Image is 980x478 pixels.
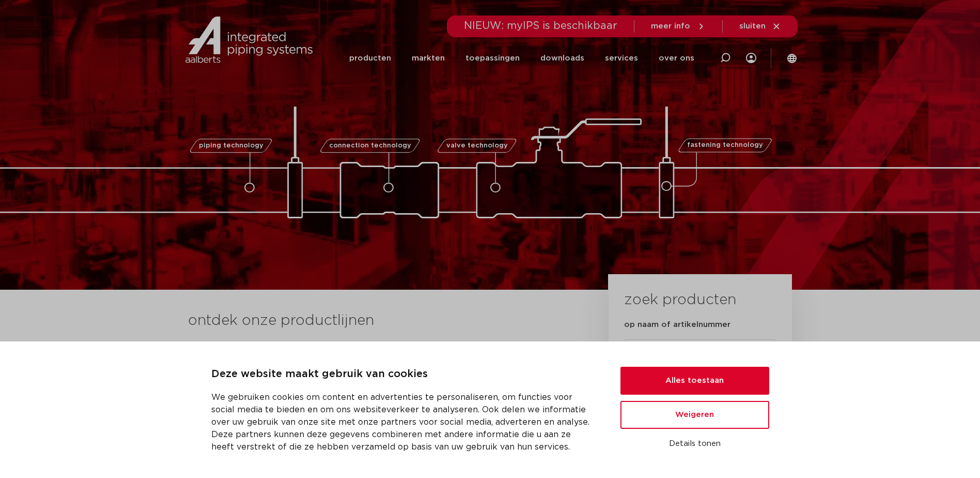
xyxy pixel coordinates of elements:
span: NIEUW: myIPS is beschikbaar [464,21,617,31]
p: We gebruiken cookies om content en advertenties te personaliseren, om functies voor social media ... [211,391,596,453]
span: valve technology [446,142,508,149]
span: piping technology [199,142,263,149]
span: fastening technology [687,142,763,149]
a: downloads [540,37,584,79]
button: Weigeren [620,401,769,429]
p: Deze website maakt gebruik van cookies [211,366,596,383]
label: op naam of artikelnummer [624,320,730,330]
a: meer info [651,22,706,31]
h3: zoek producten [624,290,736,310]
span: sluiten [739,22,766,30]
a: sluiten [739,22,781,31]
nav: Menu [349,37,694,79]
h3: ontdek onze productlijnen [188,310,573,331]
a: over ons [659,37,694,79]
button: Details tonen [620,435,769,453]
input: zoeken [624,339,776,363]
button: Alles toestaan [620,367,769,395]
a: services [605,37,638,79]
a: toepassingen [465,37,520,79]
a: markten [412,37,445,79]
div: my IPS [746,37,756,79]
span: meer info [651,22,690,30]
span: connection technology [329,142,411,149]
a: producten [349,37,391,79]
